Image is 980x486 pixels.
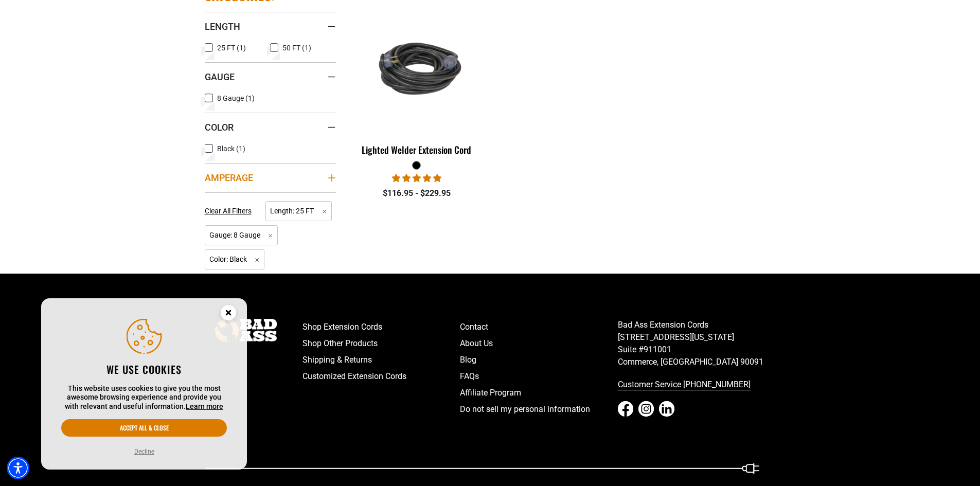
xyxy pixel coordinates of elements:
span: Gauge: 8 Gauge [205,225,278,245]
summary: Amperage [205,163,336,192]
summary: Color [205,113,336,141]
a: This website uses cookies to give you the most awesome browsing experience and provide you with r... [186,402,223,410]
div: Accessibility Menu [7,457,29,479]
div: Lighted Welder Extension Cord [351,145,483,154]
p: Bad Ass Extension Cords [STREET_ADDRESS][US_STATE] Suite #911001 Commerce, [GEOGRAPHIC_DATA] 90091 [618,319,776,368]
span: 25 FT (1) [217,44,246,51]
button: Decline [131,446,157,457]
summary: Gauge [205,62,336,91]
a: Customized Extension Cords [302,368,460,385]
span: Length: 25 FT [265,201,332,221]
a: Blog [460,352,618,368]
h2: We use cookies [61,363,227,376]
a: Instagram - open in a new tab [638,401,654,417]
div: $116.95 - $229.95 [351,187,483,200]
span: Color [205,121,234,133]
a: black Lighted Welder Extension Cord [351,4,483,160]
a: Facebook - open in a new tab [618,401,633,417]
a: Shipping & Returns [302,352,460,368]
button: Close this option [210,298,247,330]
summary: Length [205,12,336,41]
a: Shop Other Products [302,335,460,352]
span: Gauge [205,71,235,83]
span: Clear All Filters [205,207,252,215]
span: 5.00 stars [392,173,441,183]
a: Contact [460,319,618,335]
span: Length [205,21,240,32]
a: Length: 25 FT [265,206,332,215]
span: Amperage [205,172,253,184]
a: Do not sell my personal information [460,401,618,418]
a: Color: Black [205,254,265,264]
a: call 833-674-1699 [618,376,776,393]
a: Affiliate Program [460,385,618,401]
a: FAQs [460,368,618,385]
a: About Us [460,335,618,352]
a: Clear All Filters [205,206,256,217]
span: Color: Black [205,249,265,269]
span: 50 FT (1) [282,44,311,51]
a: Gauge: 8 Gauge [205,230,278,240]
p: This website uses cookies to give you the most awesome browsing experience and provide you with r... [61,384,227,411]
span: 8 Gauge (1) [217,95,255,102]
span: Black (1) [217,145,245,152]
aside: Cookie Consent [41,298,247,470]
a: Shop Extension Cords [302,319,460,335]
button: Accept all & close [61,419,227,437]
a: LinkedIn - open in a new tab [659,401,674,417]
img: black [352,29,482,108]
